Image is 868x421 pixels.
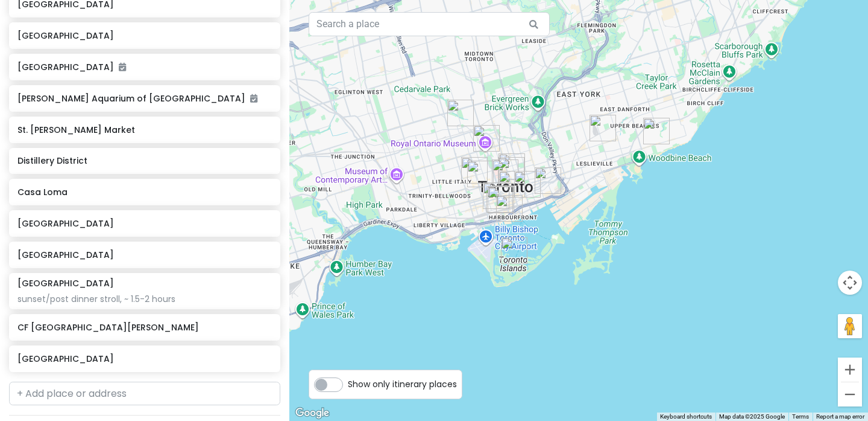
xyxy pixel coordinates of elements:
[119,63,126,71] i: Added to itinerary
[17,322,271,333] h6: CF [GEOGRAPHIC_DATA][PERSON_NAME]
[501,237,527,264] div: Toronto Islands
[9,382,280,406] input: + Add place or address
[17,278,114,289] h6: [GEOGRAPHIC_DATA]
[838,358,862,382] button: Zoom in
[498,153,525,180] div: Sankofa Square
[590,115,616,141] div: Maha's Brunch
[348,378,457,391] span: Show only itinerary places
[292,405,332,421] img: Google
[17,155,271,166] h6: Distillery District
[17,93,271,104] h6: [PERSON_NAME] Aquarium of [GEOGRAPHIC_DATA]
[17,218,271,229] h6: [GEOGRAPHIC_DATA]
[486,186,513,213] div: CN Tower
[17,187,271,198] h6: Casa Loma
[17,294,271,304] div: sunset/post dinner stroll, ~ 1.5-2 hours
[719,413,785,420] span: Map data ©2025 Google
[292,405,332,421] a: Open this area in Google Maps (opens a new window)
[309,12,550,36] input: Search a place
[483,182,509,209] div: 300 Front St W #2514
[498,171,525,198] div: Old Toronto
[492,159,518,186] div: Toronto City Hall
[496,195,523,222] div: Harbourfront Centre
[17,62,271,72] h6: [GEOGRAPHIC_DATA]
[17,30,271,41] h6: [GEOGRAPHIC_DATA]
[816,413,864,420] a: Report a map error
[467,161,494,187] div: Chinatown
[498,157,524,184] div: CF Toronto Eaton Centre
[488,187,514,213] div: Ripley's Aquarium of Canada
[17,124,271,135] h6: St. [PERSON_NAME] Market
[660,413,712,421] button: Keyboard shortcuts
[17,353,271,364] h6: [GEOGRAPHIC_DATA]
[792,413,809,420] a: Terms (opens in new tab)
[838,314,862,338] button: Drag Pegman onto the map to open Street View
[514,171,541,198] div: St. Lawrence Market
[17,249,271,260] h6: [GEOGRAPHIC_DATA]
[447,100,474,126] div: Casa Loma
[461,157,488,184] div: Kensington Market
[250,94,257,103] i: Added to itinerary
[838,382,862,407] button: Zoom out
[535,167,561,194] div: Distillery District
[473,125,500,152] div: Royal Ontario Museum
[643,118,670,144] div: The Beaches
[838,271,862,295] button: Map camera controls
